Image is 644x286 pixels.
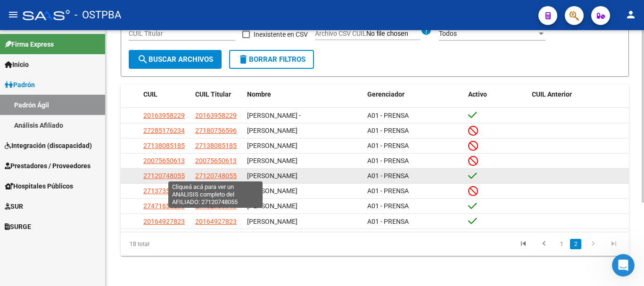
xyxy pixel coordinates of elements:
span: 27471656203 [143,202,185,210]
mat-icon: person [625,9,636,20]
span: A01 - PRENSA [367,142,409,149]
span: Buscar Archivos [137,55,213,64]
a: 2 [570,239,581,249]
span: Hospitales Públicos [5,181,73,191]
span: CUIL Anterior [532,90,572,98]
span: [PERSON_NAME] [247,187,297,195]
span: 27137352759 [143,187,185,195]
a: go to first page [514,239,532,249]
datatable-header-cell: Nombre [243,84,363,105]
span: Firma Express [5,39,54,49]
span: Inicio [5,59,29,70]
span: Todos [439,30,457,37]
span: Gerenciador [367,90,405,98]
span: 27120748055 [143,172,185,180]
a: go to previous page [535,239,553,249]
li: page 2 [569,236,583,252]
span: Prestadores / Proveedores [5,161,91,171]
span: 27180756596 [195,127,237,134]
span: 20163958229 [195,112,237,119]
span: Borrar Filtros [238,55,305,64]
span: [PERSON_NAME] [247,142,297,149]
span: A01 - PRENSA [367,127,409,134]
span: A01 - PRENSA [367,187,409,195]
span: CUIL Titular [195,90,231,98]
a: go to next page [584,239,602,249]
span: Archivo CSV CUIL [315,30,366,37]
span: Padrón [5,80,35,90]
iframe: Intercom live chat [612,254,635,277]
span: 20163958229 [143,112,185,119]
span: [PERSON_NAME] [247,127,297,134]
span: A01 - PRENSA [367,218,409,225]
span: A01 - PRENSA [367,202,409,210]
a: go to last page [605,239,623,249]
a: 1 [556,239,567,249]
div: 18 total [121,232,221,256]
span: Nombre [247,90,271,98]
span: 20164927823 [143,218,185,225]
datatable-header-cell: Activo [464,84,528,105]
input: Archivo CSV CUIL [366,30,421,38]
span: [PERSON_NAME] [247,202,297,210]
mat-icon: delete [238,54,249,65]
span: Activo [468,90,487,98]
span: 20164927823 [195,218,237,225]
span: 27138085185 [143,142,185,149]
span: 27138085185 [195,142,237,149]
span: 27182709919 [195,202,237,210]
span: SUR [5,201,23,212]
span: 20075650613 [195,157,237,164]
span: 27285176234 [143,127,185,134]
span: A01 - PRENSA [367,157,409,164]
span: A01 - PRENSA [367,172,409,180]
mat-icon: search [137,54,149,65]
span: 20075650613 [143,157,185,164]
span: [PERSON_NAME] - [247,112,301,119]
span: 27120748055 [195,172,237,180]
span: CUIL [143,90,157,98]
button: Borrar Filtros [229,50,314,69]
mat-icon: menu [8,9,19,20]
span: [PERSON_NAME] [247,218,297,225]
span: [PERSON_NAME] [247,172,297,180]
button: Buscar Archivos [129,50,222,69]
datatable-header-cell: Gerenciador [363,84,465,105]
span: 27137352759 [195,187,237,195]
mat-icon: help [421,25,432,36]
span: A01 - PRENSA [367,112,409,119]
span: Inexistente en CSV [254,29,308,40]
span: SURGE [5,221,31,232]
datatable-header-cell: CUIL Titular [191,84,243,105]
datatable-header-cell: CUIL Anterior [528,84,629,105]
datatable-header-cell: CUIL [140,84,191,105]
span: [PERSON_NAME] [247,157,297,164]
li: page 1 [554,236,569,252]
span: Integración (discapacidad) [5,140,92,151]
span: - OSTPBA [74,5,121,25]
